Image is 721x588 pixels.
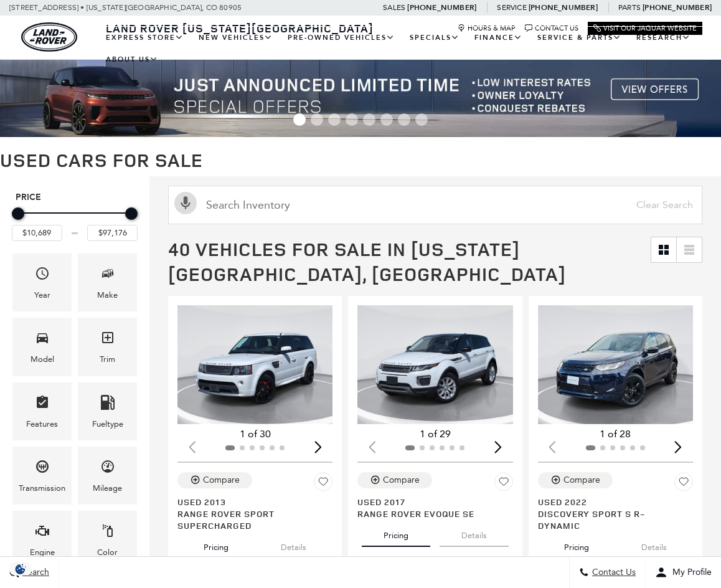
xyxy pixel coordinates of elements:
[177,508,323,531] span: Range Rover Sport Supercharged
[78,318,137,376] div: TrimTrim
[21,22,77,52] a: land-rover
[12,203,138,241] div: Price
[100,353,115,366] div: Trim
[674,472,693,496] button: Save Vehicle
[643,2,712,12] a: [PHONE_NUMBER]
[357,427,512,441] div: 1 of 29
[35,327,50,353] span: Model
[402,27,467,49] a: Specials
[629,27,698,49] a: Research
[9,3,242,12] a: [STREET_ADDRESS] • [US_STATE][GEOGRAPHIC_DATA], CO 80905
[497,3,526,12] span: Service
[538,508,684,531] span: Discovery Sport S R-Dynamic
[97,546,118,559] div: Color
[168,236,566,287] span: 40 Vehicles for Sale in [US_STATE][GEOGRAPHIC_DATA], [GEOGRAPHIC_DATA]
[293,113,306,126] span: Go to slide 1
[12,254,72,311] div: YearYear
[6,562,35,576] img: Opt-Out Icon
[538,427,693,441] div: 1 of 28
[542,531,611,559] button: pricing tab
[620,531,689,559] button: details tab
[98,49,166,70] a: About Us
[357,305,516,424] img: 2017 Land Rover Range Rover Evoque SE 1
[380,113,393,126] span: Go to slide 6
[530,27,629,49] a: Service & Parts
[538,305,696,424] div: 1 / 2
[538,472,613,488] button: Compare Vehicle
[98,27,191,49] a: EXPRESS STORE
[35,456,50,481] span: Transmission
[31,353,54,366] div: Model
[383,3,405,12] span: Sales
[357,305,516,424] div: 1 / 2
[100,263,115,288] span: Make
[177,496,332,531] a: Used 2013Range Rover Sport Supercharged
[182,531,250,559] button: pricing tab
[538,305,696,424] img: 2022 Land Rover Discovery Sport S R-Dynamic 1
[34,288,50,302] div: Year
[593,24,697,32] a: Visit Our Jaguar Website
[398,113,410,126] span: Go to slide 7
[328,113,341,126] span: Go to slide 3
[87,225,138,241] input: Maximum
[357,508,503,519] span: Range Rover Evoque SE
[346,113,358,126] span: Go to slide 4
[21,22,77,52] img: Land Rover
[100,392,115,417] span: Fueltype
[191,27,280,49] a: New Vehicles
[97,288,118,302] div: Make
[177,427,332,441] div: 1 of 30
[314,472,332,496] button: Save Vehicle
[357,496,512,519] a: Used 2017Range Rover Evoque SE
[415,113,428,126] span: Go to slide 8
[362,519,430,547] button: pricing tab
[35,392,50,417] span: Features
[100,327,115,353] span: Trim
[667,567,712,578] span: My Profile
[35,520,50,546] span: Engine
[78,382,137,440] div: FueltypeFueltype
[177,472,252,488] button: Compare Vehicle
[646,557,721,588] button: Open user profile menu
[670,434,687,461] div: Next slide
[309,434,326,461] div: Next slide
[98,21,381,36] a: Land Rover [US_STATE][GEOGRAPHIC_DATA]
[280,27,402,49] a: Pre-Owned Vehicles
[203,475,240,486] div: Compare
[177,305,336,424] div: 1 / 2
[458,24,516,32] a: Hours & Map
[106,21,374,36] span: Land Rover [US_STATE][GEOGRAPHIC_DATA]
[174,192,197,214] svg: Click to toggle on voice search
[26,417,58,431] div: Features
[125,207,138,220] div: Maximum Price
[12,382,72,440] div: FeaturesFeatures
[78,511,137,569] div: ColorColor
[12,225,62,241] input: Minimum
[618,3,641,12] span: Parts
[98,27,702,70] nav: Main Navigation
[78,447,137,505] div: MileageMileage
[383,475,420,486] div: Compare
[538,496,693,531] a: Used 2022Discovery Sport S R-Dynamic
[19,481,65,495] div: Transmission
[467,27,530,49] a: Finance
[168,186,702,224] input: Search Inventory
[78,254,137,311] div: MakeMake
[357,472,432,488] button: Compare Vehicle
[16,192,134,203] h5: Price
[12,511,72,569] div: EngineEngine
[92,417,123,431] div: Fueltype
[12,207,24,220] div: Minimum Price
[311,113,323,126] span: Go to slide 2
[6,562,35,576] section: Click to Open Cookie Consent Modal
[30,546,55,559] div: Engine
[12,447,72,505] div: TransmissionTransmission
[440,519,509,547] button: details tab
[525,24,578,32] a: Contact Us
[100,456,115,481] span: Mileage
[589,567,636,578] span: Contact Us
[407,2,476,12] a: [PHONE_NUMBER]
[35,263,50,288] span: Year
[563,475,600,486] div: Compare
[259,531,328,559] button: details tab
